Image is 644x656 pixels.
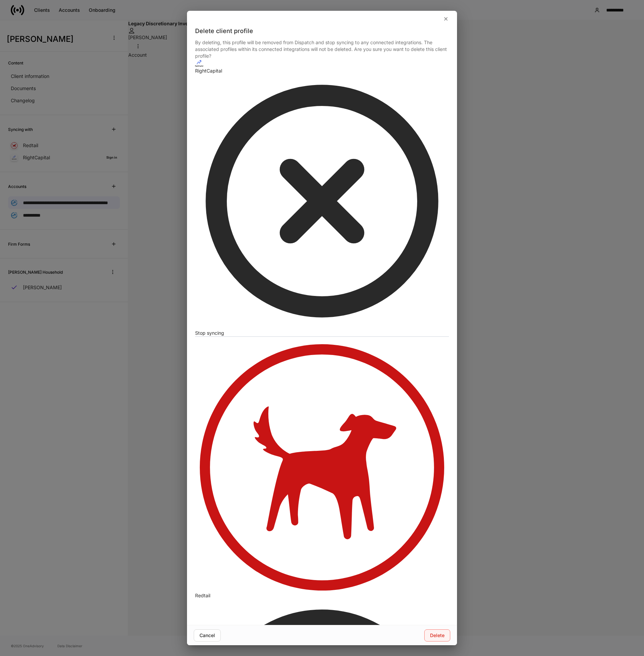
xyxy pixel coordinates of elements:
div: Stop syncing [195,74,449,336]
div: Delete client profile [195,27,449,35]
button: Delete [424,629,450,641]
div: Delete [430,633,445,638]
div: Cancel [199,633,215,638]
div: Redtail [195,592,449,599]
div: RightCapital [195,67,449,74]
div: By deleting, this profile will be removed from Dispatch and stop syncing to any connected integra... [195,35,449,59]
button: Cancel [194,629,221,641]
